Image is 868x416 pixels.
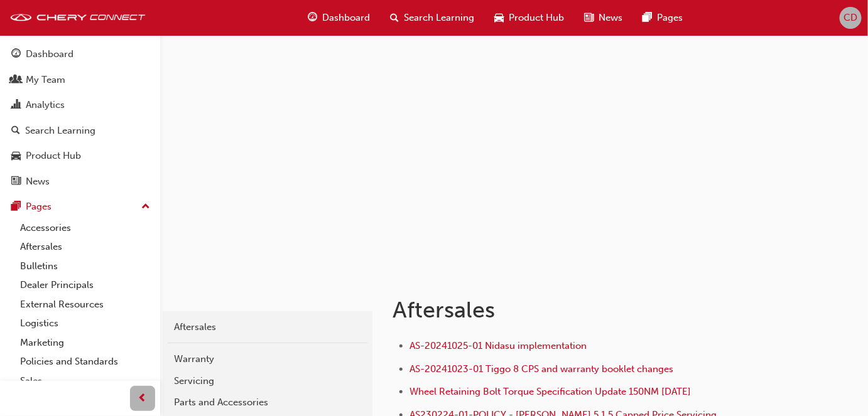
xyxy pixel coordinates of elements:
a: search-iconSearch Learning [380,5,484,31]
span: guage-icon [11,49,21,60]
a: Wheel Retaining Bolt Torque Specification Update 150NM [DATE] [410,386,691,397]
span: car-icon [11,151,21,162]
div: Analytics [26,98,65,112]
a: Accessories [15,218,155,238]
a: News [5,170,155,193]
div: Warranty [174,352,361,366]
span: people-icon [11,75,21,86]
a: news-iconNews [574,5,632,31]
span: Dashboard [322,11,370,25]
span: news-icon [584,10,594,26]
span: Pages [657,11,683,25]
a: My Team [5,68,155,92]
div: Aftersales [174,320,361,334]
img: cheryconnect [6,10,151,25]
a: Aftersales [15,237,155,257]
span: up-icon [141,199,150,215]
span: chart-icon [11,100,21,111]
div: My Team [26,73,65,87]
h1: Aftersales [393,296,773,324]
button: CD [840,7,862,29]
div: Search Learning [25,124,95,138]
span: prev-icon [138,391,148,407]
a: Servicing [168,370,367,392]
a: Warranty [168,348,367,370]
a: Bulletins [15,257,155,276]
span: Search Learning [404,11,474,25]
span: search-icon [390,10,399,26]
a: External Resources [15,295,155,314]
span: search-icon [11,125,20,137]
a: Policies and Standards [15,352,155,371]
span: news-icon [11,176,21,188]
a: Dealer Principals [15,275,155,295]
a: Parts and Accessories [168,392,367,413]
span: pages-icon [643,10,652,26]
a: guage-iconDashboard [298,5,380,31]
div: Product Hub [26,149,81,163]
div: Parts and Accessories [174,395,361,410]
a: Search Learning [5,119,155,142]
span: News [599,11,622,25]
span: car-icon [494,10,504,26]
a: pages-iconPages [632,5,693,31]
a: Logistics [15,314,155,333]
div: Servicing [174,374,361,388]
div: Pages [26,200,52,214]
button: Pages [5,195,155,218]
a: Product Hub [5,144,155,168]
span: pages-icon [11,201,21,213]
a: AS-20241025-01 Nidasu implementation [410,340,587,351]
span: Product Hub [509,11,564,25]
a: AS-20241023-01 Tiggo 8 CPS and warranty booklet changes [410,363,673,375]
a: car-iconProduct Hub [484,5,574,31]
a: Analytics [5,93,155,117]
button: DashboardMy TeamAnalyticsSearch LearningProduct HubNews [5,40,155,195]
a: Dashboard [5,43,155,66]
a: Aftersales [168,316,367,338]
a: Marketing [15,333,155,353]
span: guage-icon [308,10,317,26]
a: Sales [15,371,155,391]
span: CD [844,11,858,25]
div: Dashboard [26,47,73,61]
div: News [26,174,50,189]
